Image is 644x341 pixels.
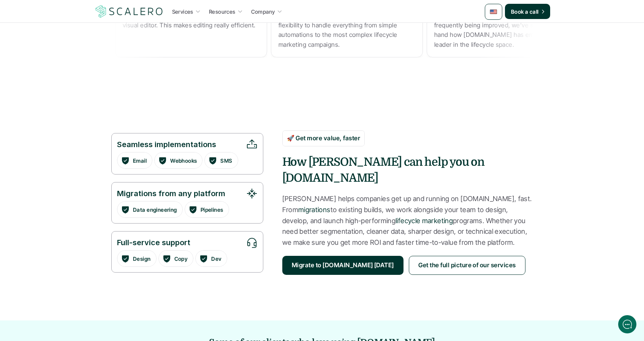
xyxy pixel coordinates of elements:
p: Full-service support [117,237,242,248]
a: Scalero company logotype [94,5,164,18]
p: Migrate to [DOMAIN_NAME] [DATE] [292,260,394,270]
img: Scalero company logotype [94,4,164,19]
p: Copy [174,254,188,262]
img: 🇺🇸 [490,8,497,16]
p: 🚀 Get more value, faster [287,133,361,143]
iframe: gist-messenger-bubble-iframe [618,315,636,333]
p: Services [172,8,193,16]
p: Company [251,8,275,16]
p: Pipelines [200,205,223,213]
a: Migrate to [DOMAIN_NAME] [DATE] [282,256,403,275]
p: Seamless implementations [117,139,242,150]
p: [PERSON_NAME] helps companies get up and running on [DOMAIN_NAME], fast. From to existing builds,... [282,193,533,248]
h1: Hi! Welcome to [GEOGRAPHIC_DATA]. [11,37,141,49]
p: Email [133,156,147,164]
button: New conversation [12,101,140,116]
p: Resources [209,8,236,16]
h2: Let us know if we can help with lifecycle marketing. [11,51,141,87]
p: Book a call [511,8,539,16]
p: SMS [220,156,232,164]
a: migrations [298,206,331,214]
a: lifecycle marketing [396,217,453,225]
p: Data engineering [133,205,177,213]
h4: How [PERSON_NAME] can help you on [DOMAIN_NAME] [282,154,533,186]
a: Book a call [505,4,550,19]
p: Get the full picture of our services [418,260,516,270]
a: Get the full picture of our services [409,256,525,275]
p: Dev [211,254,222,262]
p: Design [133,254,151,262]
span: We run on Gist [63,266,96,271]
p: Webhooks [170,156,197,164]
p: Migrations from any platform [117,188,242,199]
span: New conversation [49,105,91,111]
